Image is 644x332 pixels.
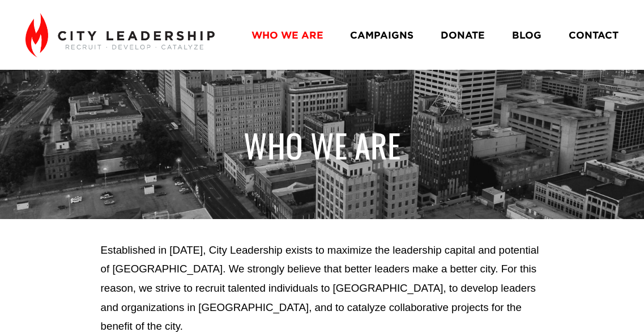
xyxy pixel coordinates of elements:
[441,25,485,45] a: DONATE
[569,25,619,45] a: CONTACT
[512,25,541,45] a: BLOG
[25,13,214,57] img: City Leadership - Recruit. Develop. Catalyze.
[251,25,323,45] a: WHO WE ARE
[350,25,413,45] a: CAMPAIGNS
[101,125,544,165] h1: WHO WE ARE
